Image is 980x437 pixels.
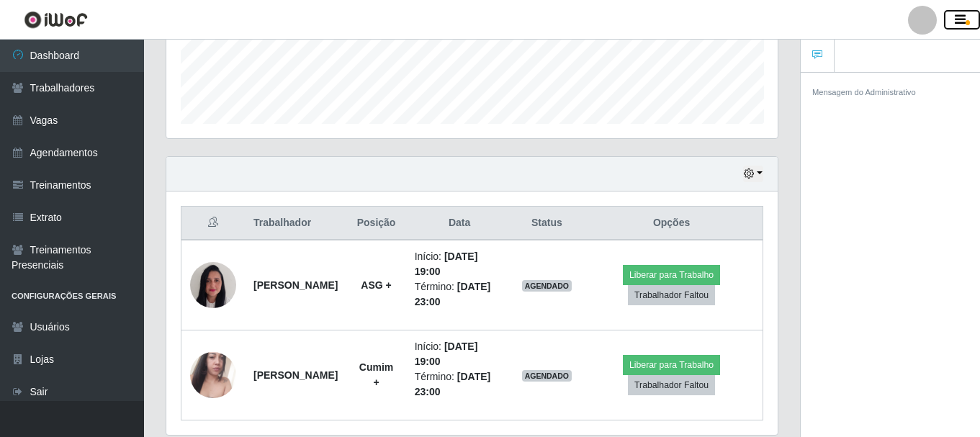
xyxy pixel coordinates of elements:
img: 1738600380232.jpeg [190,255,236,316]
button: Liberar para Trabalho [623,355,720,375]
th: Trabalhador [245,207,346,240]
th: Opções [580,207,763,240]
li: Início: [415,249,505,279]
span: AGENDADO [522,370,572,382]
strong: [PERSON_NAME] [253,369,338,381]
img: CoreUI Logo [24,11,88,29]
button: Trabalhador Faltou [628,285,715,305]
strong: Cumim + [359,361,393,388]
time: [DATE] 19:00 [415,251,478,277]
button: Liberar para Trabalho [623,265,720,285]
li: Início: [415,339,505,369]
li: Término: [415,369,505,400]
button: Trabalhador Faltou [628,375,715,395]
time: [DATE] 19:00 [415,341,478,367]
small: Mensagem do Administrativo [812,88,916,96]
th: Status [513,207,581,240]
strong: ASG + [361,279,391,291]
li: Término: [415,279,505,310]
th: Posição [346,207,405,240]
span: AGENDADO [522,280,572,292]
th: Data [406,207,513,240]
img: 1733109186432.jpeg [190,334,236,416]
strong: [PERSON_NAME] [253,279,338,291]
